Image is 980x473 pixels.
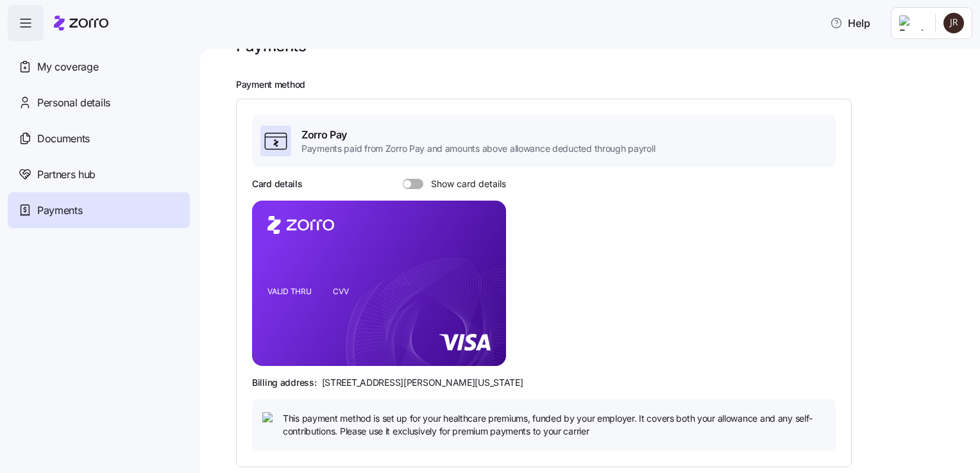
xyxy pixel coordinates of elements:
span: This payment method is set up for your healthcare premiums, funded by your employer. It covers bo... [283,412,825,438]
span: My coverage [37,59,98,75]
a: My coverage [8,49,190,85]
span: Show card details [423,179,506,189]
span: Payments [37,203,82,219]
span: Help [830,15,870,31]
h2: Payment method [236,79,962,91]
h3: Card details [252,178,303,190]
button: Help [820,10,881,36]
a: Payments [8,192,190,228]
tspan: VALID THRU [267,286,312,296]
img: icon bulb [262,412,278,427]
span: [STREET_ADDRESS][PERSON_NAME][US_STATE] [322,376,523,389]
tspan: CVV [333,286,349,296]
img: Employer logo [899,15,925,31]
a: Partners hub [8,156,190,192]
span: Payments paid from Zorro Pay and amounts above allowance deducted through payroll [301,142,655,155]
a: Personal details [8,85,190,120]
span: Billing address: [252,376,317,389]
span: Personal details [37,95,110,111]
a: Documents [8,120,190,156]
span: Zorro Pay [301,127,655,143]
img: cb3a6ce87982257152dd64f3d18dbeb0 [943,13,964,33]
span: Partners hub [37,167,96,183]
span: Documents [37,131,90,147]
